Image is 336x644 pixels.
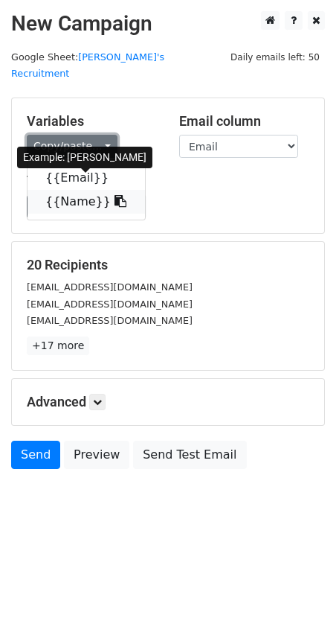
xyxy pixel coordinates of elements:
h2: New Campaign [11,11,325,36]
span: Daily emails left: 50 [225,49,325,66]
small: [EMAIL_ADDRESS][DOMAIN_NAME] [27,281,193,293]
h5: Advanced [27,394,309,410]
a: Copy/paste... [27,135,117,158]
div: Example: [PERSON_NAME] [17,147,152,168]
h5: Email column [179,113,309,130]
iframe: Chat Widget [262,573,336,644]
a: Daily emails left: 50 [225,51,325,63]
h5: 20 Recipients [27,257,309,273]
small: Google Sheet: [11,51,164,80]
small: [EMAIL_ADDRESS][DOMAIN_NAME] [27,315,193,326]
a: {{Email}} [28,166,145,190]
h5: Variables [27,113,157,130]
a: Send Test Email [133,441,246,469]
a: Preview [64,441,129,469]
a: {{Name}} [28,190,145,214]
a: Send [11,441,60,469]
small: [EMAIL_ADDRESS][DOMAIN_NAME] [27,299,193,310]
a: [PERSON_NAME]'s Recruitment [11,51,164,80]
a: +17 more [27,337,89,355]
